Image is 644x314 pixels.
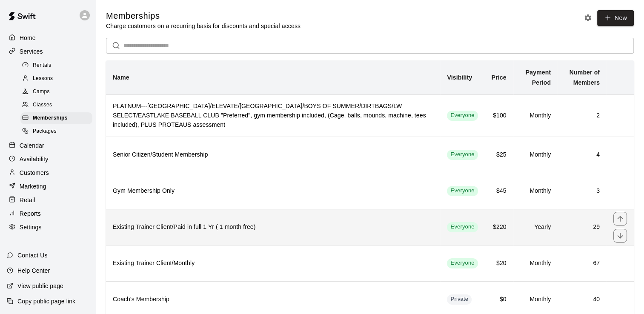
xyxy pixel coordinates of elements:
h6: $0 [492,295,507,304]
h6: 4 [564,150,600,160]
div: Lessons [20,73,92,85]
h6: 3 [564,186,600,196]
h6: Existing Trainer Client/Paid in full 1 Yr ( 1 month free) [113,223,433,232]
a: Memberships [20,112,96,125]
h6: Yearly [520,223,551,232]
div: This membership is visible to all customers [447,111,478,121]
p: Contact Us [17,251,48,260]
div: This membership is hidden from the memberships page [447,294,472,305]
span: Everyone [447,187,478,195]
p: Calendar [20,141,44,150]
h6: 40 [564,295,600,304]
div: This membership is visible to all customers [447,150,478,160]
a: Availability [7,153,89,166]
h6: Monthly [520,186,551,196]
div: This membership is visible to all customers [447,186,478,196]
span: Rentals [33,61,52,70]
button: move item down [613,229,627,243]
h6: Senior Citizen/Student Membership [113,150,433,160]
a: Rentals [20,59,96,72]
p: Reports [20,209,41,218]
p: View public page [17,282,63,290]
h6: $20 [492,259,507,268]
p: Settings [20,223,42,231]
span: Everyone [447,151,478,159]
div: Memberships [20,112,92,124]
span: Classes [33,101,52,109]
h6: 29 [564,223,600,232]
div: Packages [20,126,92,137]
span: Everyone [447,259,478,267]
a: Camps [20,86,96,99]
a: Retail [7,194,89,206]
p: Customers [20,168,49,177]
h6: Gym Membership Only [113,186,433,196]
a: Reports [7,207,89,220]
h6: PLATNUM---[GEOGRAPHIC_DATA]/ELEVATE/[GEOGRAPHIC_DATA]/BOYS OF SUMMER/DIRTBAGS/LW SELECT/EASTLAKE ... [113,102,433,130]
div: Rentals [20,60,92,71]
b: Payment Period [526,69,551,86]
a: Services [7,45,89,58]
a: Calendar [7,139,89,152]
button: move item up [613,212,627,226]
button: Memberships settings [581,11,594,24]
p: Home [20,34,36,42]
span: Everyone [447,223,478,231]
a: Classes [20,99,96,112]
h6: $25 [492,150,507,160]
span: Memberships [33,114,68,123]
p: Availability [20,155,49,163]
h6: 2 [564,111,600,120]
span: Lessons [33,74,53,83]
a: Customers [7,166,89,179]
p: Help Center [17,266,50,275]
div: This membership is visible to all customers [447,258,478,268]
a: Home [7,31,89,44]
h6: Monthly [520,150,551,160]
h6: Monthly [520,259,551,268]
h6: Existing Trainer Client/Monthly [113,259,433,268]
a: New [597,10,634,26]
div: Camps [20,86,92,98]
p: Charge customers on a recurring basis for discounts and special access [106,22,301,30]
b: Price [492,74,507,81]
h6: $220 [492,223,507,232]
b: Number of Members [570,69,600,86]
b: Visibility [447,74,472,81]
a: Marketing [7,180,89,193]
h5: Memberships [106,10,301,22]
a: Packages [20,125,96,138]
p: Services [20,47,43,56]
h6: $45 [492,186,507,196]
p: Copy public page link [17,297,75,305]
div: Classes [20,99,92,111]
a: Lessons [20,72,96,85]
h6: Monthly [520,295,551,304]
h6: Coach's Membership [113,295,433,304]
div: This membership is visible to all customers [447,222,478,232]
span: Private [447,295,472,303]
span: Everyone [447,111,478,120]
h6: 67 [564,259,600,268]
a: Settings [7,221,89,234]
b: Name [113,74,129,81]
span: Packages [33,127,57,136]
span: Camps [33,88,50,96]
h6: Monthly [520,111,551,120]
p: Retail [20,196,35,204]
h6: $100 [492,111,507,120]
p: Marketing [20,182,46,191]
